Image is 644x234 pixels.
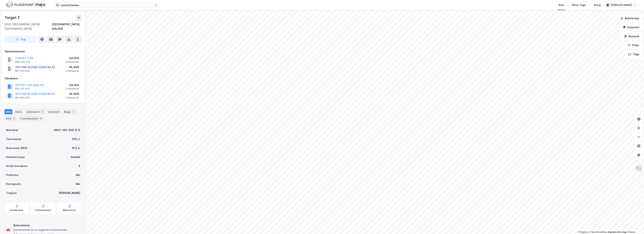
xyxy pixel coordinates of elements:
div: 881 933 632 [15,96,30,99]
div: 2 Seksjoner [66,60,79,63]
button: Filter [625,42,643,49]
button: Tags [625,51,643,58]
div: Miljøstatus [63,209,76,212]
input: Søk på adresse, matrikkel, gårdeiere, leietakere eller personer [59,2,155,8]
div: 2 Seksjoner [66,69,79,72]
div: ESG [4,116,17,121]
div: 2 Seksjoner [66,96,79,99]
button: Analyse [621,33,643,40]
div: 986 234 705 [15,60,30,63]
div: Festegrunn [6,182,21,186]
button: Tag [4,36,37,43]
div: 12 [39,117,43,120]
div: Info [4,109,12,114]
div: Nei [76,173,80,177]
div: Eiere [14,109,23,114]
div: Antall leietakere [6,164,28,168]
div: 45.46% [66,92,79,96]
iframe: Chat Widget [625,216,644,234]
div: Torget 7 [4,15,20,21]
div: Nei [76,182,80,186]
div: Bygg [63,109,76,114]
img: logo.f888ab2527a4732fd821a326f86c7f29.svg [6,2,45,8]
div: Hjemmelshaver [5,49,81,54]
button: Bokmerker [617,15,643,22]
div: Datasett [47,109,61,114]
a: Improve this map [608,231,626,233]
div: Kart [559,3,564,7]
div: 812 ㎡ [72,146,80,150]
div: 54.55% [66,56,79,60]
button: Datasett [620,24,643,31]
div: 3 [78,164,80,168]
div: Handel [71,155,80,159]
div: Eiendomstype [6,155,25,159]
div: Bruksareal (BRA) [6,146,28,150]
div: 2 Seksjoner [66,87,79,90]
div: Tomteareal [6,137,21,141]
div: Mine Tags [572,3,586,7]
img: Z [635,165,642,172]
a: OpenStreetMap [589,231,607,233]
div: 2 [12,117,16,120]
div: [PERSON_NAME] [59,191,80,195]
div: Kontrollprogram for chat [625,216,644,234]
div: Kulturminne [13,223,80,228]
div: Punktleie [6,173,18,177]
div: 819 707 472 [15,87,30,90]
div: Gårdeiere [5,76,81,81]
div: 881 933 632 [15,69,30,72]
div: 1 [71,110,75,114]
div: Transaksjoner [19,116,44,121]
div: 4601-166-456-0-0 [54,128,80,132]
div: 45.46% [66,65,79,69]
div: Kommunekart [35,209,51,212]
div: 3 [40,110,44,114]
div: [GEOGRAPHIC_DATA], 166/456 [52,22,82,31]
div: 305 ㎡ [72,137,80,141]
div: Matrikkel [6,128,18,132]
a: Mapbox [578,231,588,233]
div: Bolig [594,3,601,7]
div: Tinglyst [6,191,17,195]
div: [PERSON_NAME] [611,3,632,7]
div: Arealplaner [10,209,23,212]
div: 5014, [GEOGRAPHIC_DATA], [GEOGRAPHIC_DATA] [4,22,52,31]
div: 54.55% [66,83,79,87]
div: Leietakere [25,109,46,114]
